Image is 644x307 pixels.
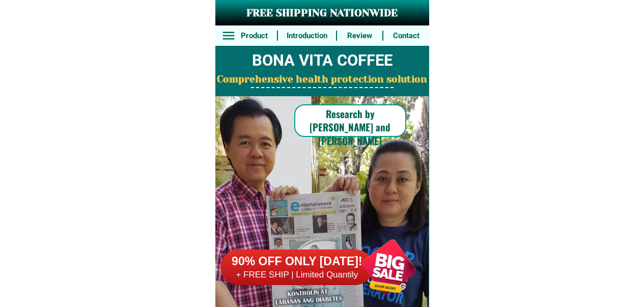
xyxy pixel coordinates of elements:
h6: Contact [389,30,424,42]
h6: Product [237,30,271,42]
h6: 90% OFF ONLY [DATE]! [220,254,373,269]
h6: Introduction [283,30,330,42]
h3: FREE SHIPPING NATIONWIDE [215,6,429,21]
h6: + FREE SHIP | Limited Quantily [220,269,373,281]
h6: Review [343,30,377,42]
h6: Research by [PERSON_NAME] and [PERSON_NAME] [294,107,406,148]
h2: BONA VITA COFFEE [215,49,429,73]
h2: Comprehensive health protection solution [215,72,429,87]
